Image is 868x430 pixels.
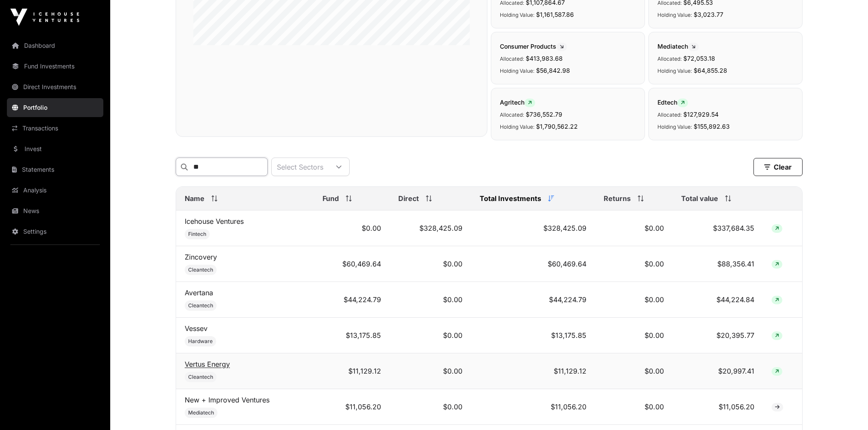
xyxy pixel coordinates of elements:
[314,282,390,318] td: $44,224.79
[536,67,570,74] span: $56,842.98
[683,55,715,62] span: $72,053.18
[673,318,763,353] td: $20,395.77
[272,158,329,176] div: Select Sectors
[471,210,595,246] td: $328,425.09
[500,124,534,130] span: Holding Value:
[314,246,390,282] td: $60,469.64
[185,396,270,404] a: New + Improved Ventures
[471,353,595,389] td: $11,129.12
[7,139,103,158] a: Invest
[657,111,682,118] span: Allocated:
[314,389,390,425] td: $11,056.20
[185,217,244,226] a: Icehouse Ventures
[673,389,763,425] td: $11,056.20
[683,111,719,118] span: $127,929.54
[673,246,763,282] td: $88,356.41
[657,99,688,106] span: Edtech
[390,353,471,389] td: $0.00
[314,318,390,353] td: $13,175.85
[390,318,471,353] td: $0.00
[595,210,673,246] td: $0.00
[185,324,208,333] a: Vessev
[500,43,567,50] span: Consumer Products
[188,302,213,309] span: Cleantech
[500,56,524,62] span: Allocated:
[595,318,673,353] td: $0.00
[471,318,595,353] td: $13,175.85
[390,282,471,318] td: $0.00
[7,98,103,117] a: Portfolio
[694,11,723,18] span: $3,023.77
[188,338,213,345] span: Hardware
[536,123,578,130] span: $1,790,562.22
[390,389,471,425] td: $0.00
[673,353,763,389] td: $20,997.41
[185,193,205,204] span: Name
[657,43,699,50] span: Mediatech
[657,68,692,74] span: Holding Value:
[398,193,419,204] span: Direct
[188,409,214,416] span: Mediatech
[500,111,524,118] span: Allocated:
[500,12,534,18] span: Holding Value:
[526,111,562,118] span: $736,552.79
[7,181,103,200] a: Analysis
[673,210,763,246] td: $337,684.35
[7,57,103,76] a: Fund Investments
[185,360,230,368] a: Vertus Energy
[188,374,213,381] span: Cleantech
[390,246,471,282] td: $0.00
[480,193,541,204] span: Total Investments
[825,389,868,430] iframe: Chat Widget
[322,193,339,204] span: Fund
[10,9,79,26] img: Icehouse Ventures Logo
[694,67,727,74] span: $64,855.28
[314,353,390,389] td: $11,129.12
[7,119,103,138] a: Transactions
[500,99,535,106] span: Agritech
[185,253,217,261] a: Zincovery
[681,193,718,204] span: Total value
[188,231,206,238] span: Fintech
[390,210,471,246] td: $328,425.09
[7,201,103,220] a: News
[595,389,673,425] td: $0.00
[185,288,213,297] a: Avertana
[694,123,730,130] span: $155,892.63
[471,246,595,282] td: $60,469.64
[7,77,103,96] a: Direct Investments
[657,124,692,130] span: Holding Value:
[753,158,803,176] button: Clear
[188,266,213,273] span: Cleantech
[657,56,682,62] span: Allocated:
[595,353,673,389] td: $0.00
[314,210,390,246] td: $0.00
[471,389,595,425] td: $11,056.20
[526,55,563,62] span: $413,983.68
[673,282,763,318] td: $44,224.84
[7,160,103,179] a: Statements
[604,193,631,204] span: Returns
[536,11,574,18] span: $1,161,587.86
[657,12,692,18] span: Holding Value:
[7,222,103,241] a: Settings
[471,282,595,318] td: $44,224.79
[595,282,673,318] td: $0.00
[7,36,103,55] a: Dashboard
[500,68,534,74] span: Holding Value:
[595,246,673,282] td: $0.00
